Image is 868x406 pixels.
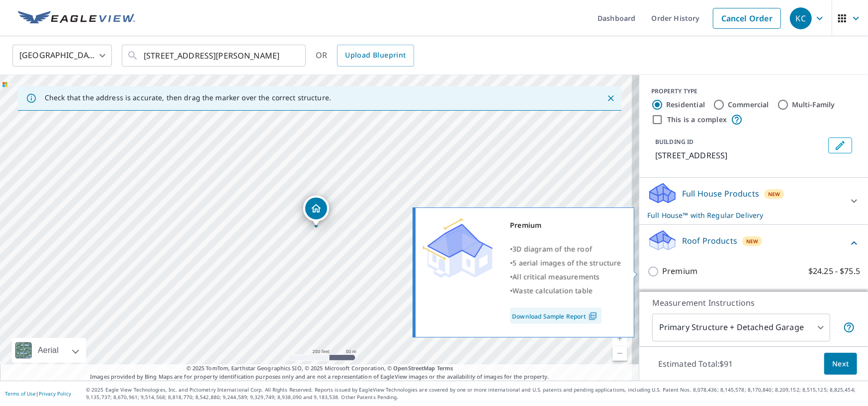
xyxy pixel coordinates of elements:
[39,390,71,397] a: Privacy Policy
[35,338,62,363] div: Aerial
[303,196,329,226] div: Dropped pin, building 1, Residential property, 7 Ophir Dr Durango, CO 81301
[824,353,857,375] button: Next
[652,297,855,309] p: Measurement Instructions
[808,265,860,277] p: $24.25 - $75.5
[790,7,812,29] div: KC
[5,391,71,397] p: |
[667,115,727,125] label: This is a complex
[513,258,621,268] span: 5 aerial images of the structure
[45,93,331,102] p: Check that the address is accurate, then drag the marker over the correct structure.
[510,218,621,232] div: Premium
[513,272,600,281] span: All critical measurements
[437,364,453,372] a: Terms
[652,314,830,341] div: Primary Structure + Detached Garage
[832,358,849,370] span: Next
[316,45,414,67] div: OR
[393,364,435,372] a: OpenStreetMap
[682,188,759,200] p: Full House Products
[510,270,621,284] div: •
[647,210,842,220] p: Full House™ with Regular Delivery
[186,364,453,373] span: © 2025 TomTom, Earthstar Geographics SIO, © 2025 Microsoft Corporation, ©
[12,42,112,69] div: [GEOGRAPHIC_DATA]
[768,190,781,198] span: New
[655,149,824,161] p: [STREET_ADDRESS]
[513,244,592,254] span: 3D diagram of the roof
[18,11,135,26] img: EV Logo
[5,390,36,397] a: Terms of Use
[510,308,602,324] a: Download Sample Report
[713,8,781,29] a: Cancel Order
[586,312,600,321] img: Pdf Icon
[650,353,741,375] p: Estimated Total: $91
[337,45,414,67] a: Upload Blueprint
[12,338,86,363] div: Aerial
[647,229,860,257] div: Roof ProductsNew
[843,322,855,334] span: Your report will include the primary structure and a detached garage if one exists.
[728,100,769,110] label: Commercial
[510,284,621,298] div: •
[612,346,627,361] a: Current Level 17, Zoom Out
[605,92,617,105] button: Close
[666,100,705,110] label: Residential
[655,137,694,146] p: BUILDING ID
[345,49,406,62] span: Upload Blueprint
[828,137,852,153] button: Edit building 1
[662,265,697,277] p: Premium
[746,237,759,245] span: New
[423,218,493,278] img: Premium
[510,242,621,256] div: •
[792,100,835,110] label: Multi-Family
[682,235,737,247] p: Roof Products
[513,286,593,295] span: Waste calculation table
[647,182,860,220] div: Full House ProductsNewFull House™ with Regular Delivery
[651,87,856,96] div: PROPERTY TYPE
[86,386,863,401] p: © 2025 Eagle View Technologies, Inc. and Pictometry International Corp. All Rights Reserved. Repo...
[144,42,285,69] input: Search by address or latitude-longitude
[510,256,621,270] div: •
